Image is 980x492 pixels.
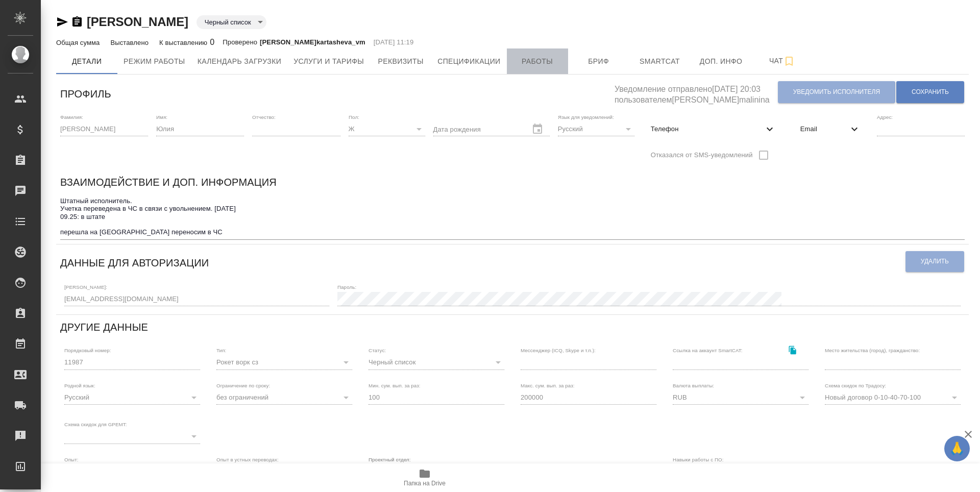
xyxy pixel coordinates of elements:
[159,36,214,48] div: 0
[197,15,266,29] div: Черный список
[369,348,386,353] label: Статус:
[758,55,807,67] span: Чат
[56,39,102,46] p: Общая сумма
[948,438,966,459] span: 🙏
[71,16,83,28] button: Скопировать ссылку
[825,390,961,405] div: Новый договор 0-10-40-70-100
[825,383,886,388] label: Схема скидок по Традосу:
[521,348,596,353] label: Мессенджер (ICQ, Skype и т.п.):
[782,339,803,360] button: Скопировать ссылку
[223,37,260,47] p: Проверено
[216,390,352,405] div: без ограничений
[558,122,634,136] div: Русский
[64,383,95,388] label: Родной язык:
[944,436,970,461] button: 🙏
[252,114,276,119] label: Отчество:
[60,255,209,271] h6: Данные для авторизации
[156,114,167,119] label: Имя:
[369,383,421,388] label: Мин. сум. вып. за раз:
[792,118,869,140] div: Email
[783,55,795,67] svg: Подписаться
[643,118,784,140] div: Телефон
[651,124,764,134] span: Телефон
[382,463,468,492] button: Папка на Drive
[87,15,188,29] a: [PERSON_NAME]
[369,355,504,370] div: Черный список
[800,124,848,134] span: Email
[673,383,714,388] label: Валюта выплаты:
[62,55,111,68] span: Детали
[673,457,724,462] label: Навыки работы с ПО:
[825,348,920,353] label: Место жительства (город), гражданство:
[558,114,614,119] label: Язык для уведомлений:
[293,55,364,68] span: Услуги и тарифы
[635,55,684,68] span: Smartcat
[216,348,226,353] label: Тип:
[337,284,356,289] label: Пароль:
[198,55,282,68] span: Календарь загрузки
[60,114,83,119] label: Фамилия:
[513,55,562,68] span: Работы
[60,174,277,190] h6: Взаимодействие и доп. информация
[912,88,949,96] span: Сохранить
[404,480,446,487] span: Папка на Drive
[64,422,127,427] label: Схема скидок для GPEMT:
[60,319,148,335] h6: Другие данные
[64,348,111,353] label: Порядковый номер:
[574,55,623,68] span: Бриф
[697,55,746,68] span: Доп. инфо
[437,55,500,68] span: Спецификации
[64,284,107,289] label: [PERSON_NAME]:
[521,383,575,388] label: Макс. сум. вып. за раз:
[374,37,414,47] p: [DATE] 11:19
[216,355,352,370] div: Рокет ворк сз
[216,457,279,462] label: Опыт в устных переводах:
[349,122,425,136] div: Ж
[673,390,808,405] div: RUB
[651,150,753,160] span: Отказался от SMS-уведомлений
[56,16,68,28] button: Скопировать ссылку для ЯМессенджера
[673,348,743,353] label: Ссылка на аккаунт SmartCAT:
[64,390,200,405] div: Русский
[124,55,185,68] span: Режим работы
[260,37,365,47] p: [PERSON_NAME]kartasheva_vm
[369,457,411,462] label: Проектный отдел:
[159,39,210,46] p: К выставлению
[376,55,425,68] span: Реквизиты
[202,18,254,27] button: Черный список
[216,383,270,388] label: Ограничение по сроку:
[349,114,359,119] label: Пол:
[615,79,777,106] h5: Уведомление отправлено [DATE] 20:03 пользователем [PERSON_NAME]malinina
[60,197,965,236] textarea: Штатный исполнитель. Учетка переведена в ЧС в связи с увольнением. [DATE] 09.25: в штате перешла ...
[110,39,151,46] p: Выставлено
[64,457,79,462] label: Опыт:
[60,86,111,102] h6: Профиль
[877,114,893,119] label: Адрес:
[896,81,964,103] button: Сохранить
